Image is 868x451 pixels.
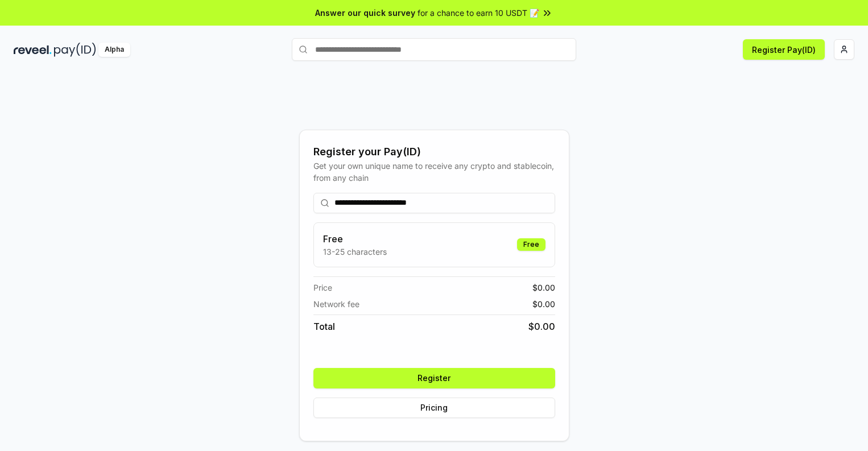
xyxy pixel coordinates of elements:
[315,7,415,19] span: Answer our quick survey
[313,160,555,184] div: Get your own unique name to receive any crypto and stablecoin, from any chain
[98,43,130,57] div: Alpha
[418,7,539,19] span: for a chance to earn 10 USDT 📝
[323,246,387,258] p: 13-25 characters
[528,320,555,333] span: $ 0.00
[313,298,359,310] span: Network fee
[54,43,96,57] img: pay_id
[313,320,335,333] span: Total
[313,144,555,160] div: Register your Pay(ID)
[313,368,555,388] button: Register
[313,282,332,293] span: Price
[313,398,555,418] button: Pricing
[532,282,555,293] span: $ 0.00
[532,298,555,310] span: $ 0.00
[323,232,387,246] h3: Free
[517,238,545,251] div: Free
[743,39,825,60] button: Register Pay(ID)
[14,43,52,57] img: reveel_dark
